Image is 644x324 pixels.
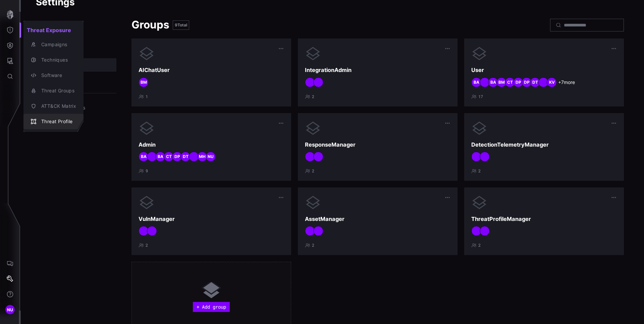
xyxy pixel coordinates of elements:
[38,71,76,80] div: Software
[23,83,84,98] button: Threat Groups
[38,87,76,95] div: Threat Groups
[38,56,76,64] div: Techniques
[38,102,76,110] div: ATT&CK Matrix
[23,52,84,68] button: Techniques
[23,114,84,129] button: Threat Profile
[23,23,84,37] h2: Threat Exposure
[38,117,76,126] div: Threat Profile
[23,37,84,52] button: Campaigns
[23,98,84,114] button: ATT&CK Matrix
[23,68,84,83] button: Software
[38,40,76,49] div: Campaigns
